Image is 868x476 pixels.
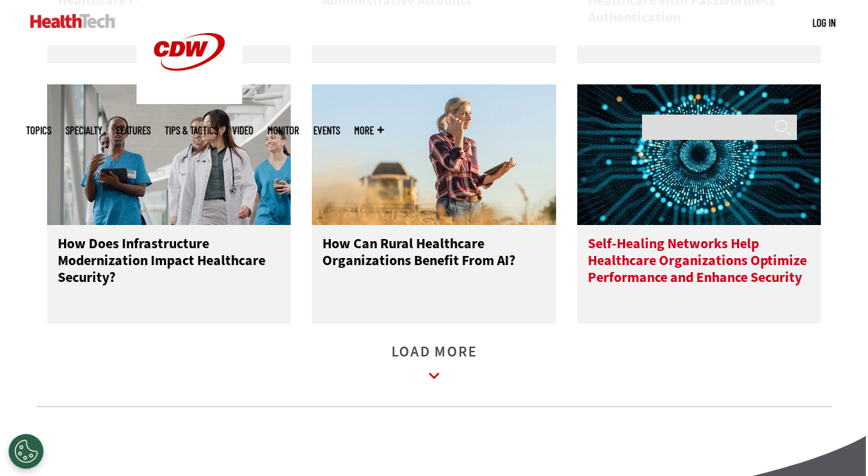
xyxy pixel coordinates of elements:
[30,14,115,28] img: Home
[165,125,218,136] a: Tips & Tactics
[65,125,102,136] span: Specialty
[322,236,546,292] h3: How Can Rural Healthcare Organizations Benefit From AI?
[116,125,151,136] a: Features
[577,84,822,225] img: An abstract rendering of an AI network
[577,84,822,323] a: An abstract rendering of an AI network Self-Healing Networks Help Healthcare Organizations Optimi...
[588,236,811,292] h3: Self-Healing Networks Help Healthcare Organizations Optimize Performance and Enhance Security
[232,125,253,136] a: Video
[268,125,299,136] a: MonITor
[812,16,836,29] a: Log in
[47,84,291,225] img: Doctors walking in a hospital
[812,15,836,30] div: User menu
[58,236,281,292] h3: How Does Infrastructure Modernization Impact Healthcare Security?
[391,347,477,385] a: Load More
[47,84,291,323] a: Doctors walking in a hospital How Does Infrastructure Modernization Impact Healthcare Security?
[312,84,556,323] a: Person in rural setting talking on phone How Can Rural Healthcare Organizations Benefit From AI?
[312,84,556,225] img: Person in rural setting talking on phone
[313,125,340,136] a: Events
[8,434,44,469] div: Cookies Settings
[137,93,242,108] a: CDW
[26,125,51,136] span: Topics
[8,434,44,469] button: Open Preferences
[354,125,384,136] span: More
